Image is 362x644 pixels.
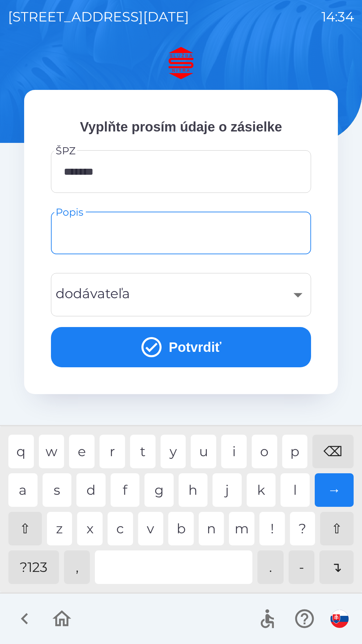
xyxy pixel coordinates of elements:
label: Popis [56,205,83,219]
p: [STREET_ADDRESS][DATE] [8,7,189,27]
label: ŠPZ [56,144,75,158]
img: Logo [24,47,338,79]
p: 14:34 [321,7,354,27]
p: Vyplňte prosím údaje o zásielke [51,117,311,137]
button: Potvrdiť [51,327,311,367]
img: sk flag [330,610,349,628]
